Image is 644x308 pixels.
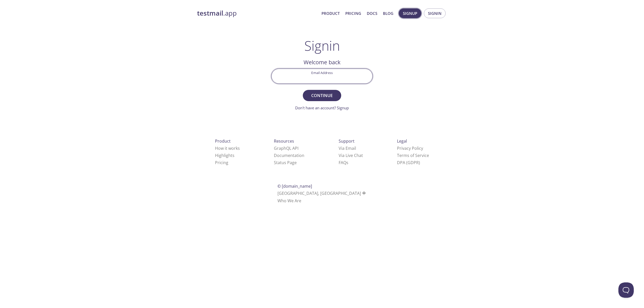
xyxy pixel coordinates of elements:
[399,8,421,18] button: Signup
[277,198,301,204] a: Who We Are
[197,9,317,18] a: testmail.app
[428,10,442,17] span: Signin
[397,145,423,151] a: Privacy Policy
[274,145,298,151] a: GraphQL API
[308,92,336,99] span: Continue
[339,145,356,151] a: Via Email
[274,160,297,165] a: Status Page
[424,8,446,18] button: Signin
[346,160,348,165] span: s
[397,153,429,158] a: Terms of Service
[271,58,373,67] h2: Welcome back
[367,10,377,17] a: Docs
[277,183,312,189] span: © [DOMAIN_NAME]
[397,138,407,144] span: Legal
[397,160,420,165] a: DPA (GDPR)
[215,145,240,151] a: How it works
[339,138,355,144] span: Support
[403,10,417,17] span: Signup
[339,160,348,165] a: FAQ
[274,153,304,158] a: Documentation
[304,38,340,53] h1: Signin
[274,138,294,144] span: Resources
[303,90,341,101] button: Continue
[215,153,234,158] a: Highlights
[215,138,231,144] span: Product
[383,10,393,17] a: Blog
[345,10,361,17] a: Pricing
[321,10,340,17] a: Product
[277,190,367,196] span: [GEOGRAPHIC_DATA], [GEOGRAPHIC_DATA]
[215,160,228,165] a: Pricing
[618,282,634,298] iframe: Help Scout Beacon - Open
[339,153,363,158] a: Via Live Chat
[295,105,349,110] a: Don't have an account? Signup
[197,9,223,18] strong: testmail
